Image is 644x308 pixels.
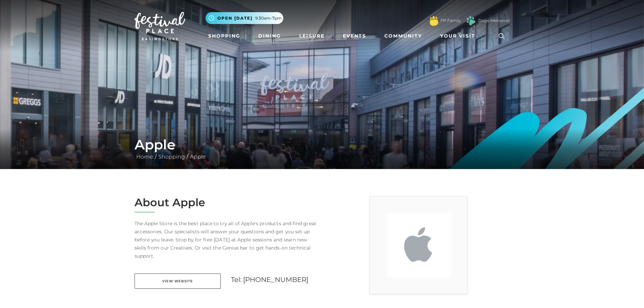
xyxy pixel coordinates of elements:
img: Festival Place Logo [135,12,185,40]
a: Shopping [206,30,243,42]
span: 9.30am-7pm [255,15,282,21]
a: Home [135,153,155,160]
a: Dining [256,30,284,42]
span: Open [DATE] [217,15,253,21]
a: View Website [135,274,221,289]
div: / / [129,137,515,161]
a: Dogs Welcome! [478,18,510,24]
a: Community [382,30,425,42]
a: Apple [188,153,208,160]
a: Your Visit [437,30,481,42]
a: Shopping [157,153,187,160]
a: Tel: [PHONE_NUMBER] [231,276,309,284]
h1: Apple [135,137,510,153]
span: Your Visit [440,32,475,40]
h2: About Apple [135,196,317,209]
a: Events [340,30,369,42]
a: Leisure [296,30,327,42]
button: Open [DATE] 9.30am-7pm [206,12,283,24]
a: FP Family [440,18,461,24]
p: The Apple Store is the best place to try all of Apple's products and find great accessories. Our ... [135,219,317,260]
